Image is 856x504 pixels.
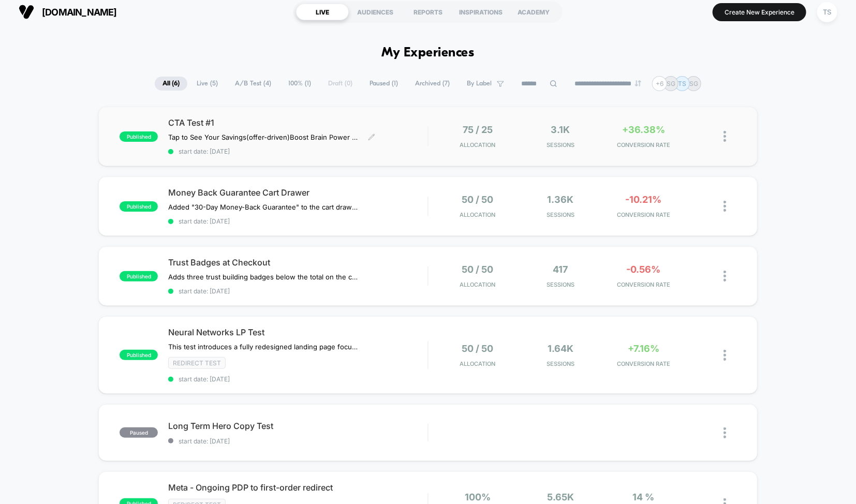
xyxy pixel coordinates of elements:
span: Adds three trust building badges below the total on the checkout page.Isolated to exclude /first-... [168,273,360,281]
span: CONVERSION RATE [604,211,682,218]
span: 50 / 50 [462,343,493,354]
span: Money Back Guarantee Cart Drawer [168,187,427,198]
span: [DOMAIN_NAME] [42,7,117,18]
span: start date: [DATE] [168,147,427,155]
span: CONVERSION RATE [604,141,682,149]
p: SG [667,80,675,87]
span: 1.64k [548,343,573,354]
span: Allocation [460,281,495,288]
span: Added "30-Day Money-Back Guarantee" to the cart drawer below checkout CTAs [168,203,360,211]
span: By Label [467,80,492,87]
span: -0.56% [627,264,661,275]
button: TS [814,2,840,23]
button: [DOMAIN_NAME] [16,4,120,20]
img: close [724,350,726,361]
span: CTA Test #1 [168,117,427,128]
span: start date: [DATE] [168,437,427,445]
span: paused [120,427,158,438]
span: Trust Badges at Checkout [168,257,427,268]
span: A/B Test ( 4 ) [227,77,279,91]
img: close [724,271,726,281]
span: published [120,350,158,360]
span: Paused ( 1 ) [362,77,406,91]
span: All ( 6 ) [155,77,187,91]
span: published [120,131,158,142]
span: 14 % [633,492,655,502]
p: TS [678,80,687,87]
img: Visually logo [19,4,34,20]
p: SG [689,80,698,87]
span: +7.16% [628,343,659,354]
div: AUDIENCES [349,4,402,20]
span: 100% ( 1 ) [281,77,319,91]
span: Allocation [460,211,495,218]
h1: My Experiences [382,46,475,61]
span: published [120,271,158,281]
img: end [635,80,641,86]
span: 75 / 25 [463,124,493,135]
span: +36.38% [622,124,665,135]
span: Allocation [460,141,495,149]
span: 417 [553,264,568,275]
div: ACADEMY [507,4,560,20]
span: Meta - Ongoing PDP to first-order redirect [168,482,427,493]
span: published [120,201,158,212]
span: Live ( 5 ) [189,77,226,91]
span: Allocation [460,360,495,367]
img: close [724,427,726,438]
span: Sessions [522,360,599,367]
span: start date: [DATE] [168,217,427,225]
span: start date: [DATE] [168,375,427,383]
span: 1.36k [548,194,574,205]
div: TS [817,2,837,22]
span: CONVERSION RATE [604,360,682,367]
img: close [724,201,726,212]
span: Archived ( 7 ) [407,77,457,91]
img: close [724,131,726,142]
span: Long Term Hero Copy Test [168,421,427,431]
span: Sessions [522,281,599,288]
button: Create New Experience [713,3,806,21]
div: LIVE [296,4,349,20]
span: 5.65k [547,492,574,502]
span: 50 / 50 [462,264,493,275]
span: 50 / 50 [462,194,493,205]
span: Neural Networks LP Test [168,327,427,337]
span: 100% [465,492,491,502]
div: INSPIRATIONS [454,4,507,20]
span: -10.21% [626,194,662,205]
span: Redirect Test [168,357,226,369]
span: 3.1k [551,124,570,135]
span: Sessions [522,211,599,218]
span: Sessions [522,141,599,149]
div: REPORTS [402,4,454,20]
span: Tap to See Your Savings(offer-driven)Boost Brain Power Without the Crash(benefit-oriented)Start Y... [168,133,360,141]
span: CONVERSION RATE [604,281,682,288]
div: + 6 [652,76,667,91]
span: start date: [DATE] [168,287,427,295]
span: This test introduces a fully redesigned landing page focused on scientific statistics and data-ba... [168,343,360,351]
